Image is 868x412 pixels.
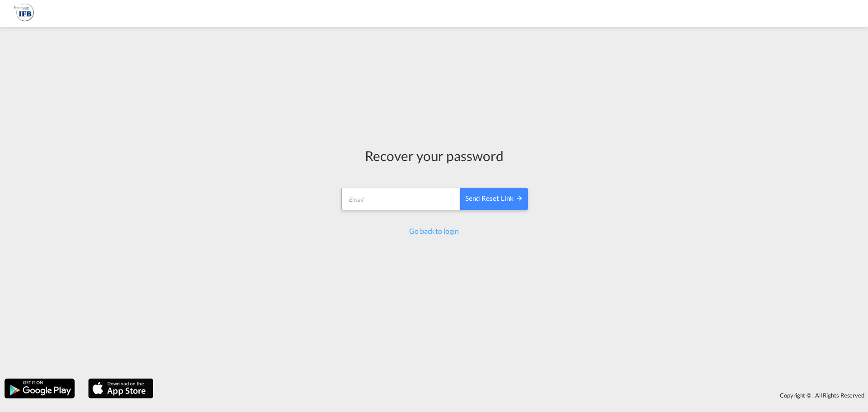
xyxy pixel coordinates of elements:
[340,146,528,165] div: Recover your password
[516,194,523,202] md-icon: icon-arrow-right
[14,4,34,24] img: 1f261f00256b11eeaf3d89493e6660f9.png
[409,227,458,235] a: Go back to login
[465,194,523,204] div: Send reset link
[4,378,75,399] img: google.png
[460,188,528,210] button: SEND RESET LINK
[341,188,461,210] input: Email
[87,378,154,399] img: apple.png
[158,388,868,403] div: Copyright © . All Rights Reserved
